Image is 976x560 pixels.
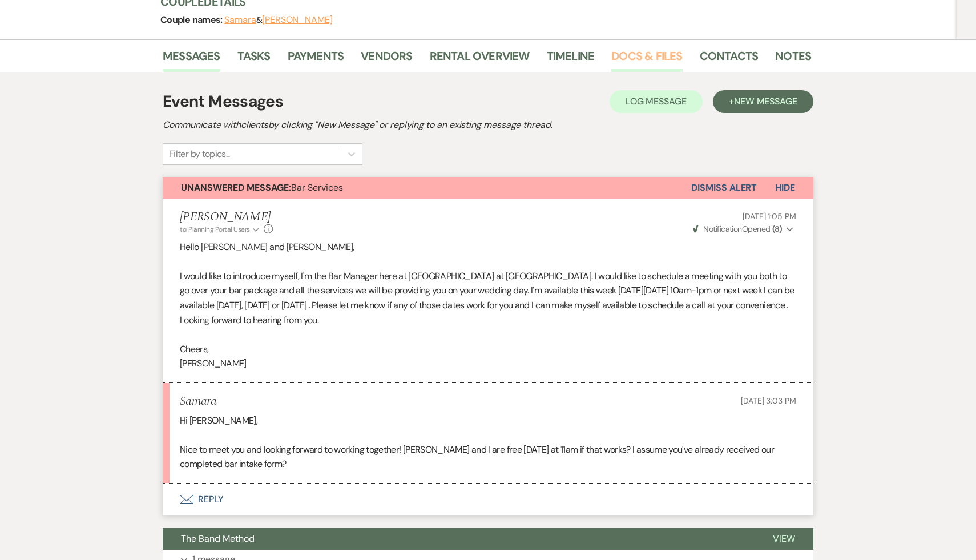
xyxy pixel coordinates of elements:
[775,182,795,194] span: Hide
[626,95,687,107] span: Log Message
[757,177,813,199] button: Hide
[611,47,682,72] a: Docs & Files
[163,177,691,199] button: Unanswered Message:Bar Services
[180,394,216,409] h5: Samara
[734,95,797,107] span: New Message
[610,90,703,113] button: Log Message
[430,47,530,72] a: Rental Overview
[180,225,250,234] span: to: Planning Portal Users
[180,442,796,472] p: Nice to meet you and looking forward to working together! [PERSON_NAME] and I are free [DATE] at ...
[755,528,813,550] button: View
[180,224,261,235] button: to: Planning Portal Users
[169,147,230,161] div: Filter by topics...
[163,484,813,515] button: Reply
[181,182,343,194] span: Bar Services
[181,533,255,545] span: The Band Method
[693,224,782,234] span: Opened
[163,47,220,72] a: Messages
[180,343,209,355] span: Cheers,
[772,224,782,234] strong: ( 8 )
[361,47,412,72] a: Vendors
[180,210,273,224] h5: [PERSON_NAME]
[224,14,333,26] span: &
[262,15,333,25] button: [PERSON_NAME]
[773,533,795,545] span: View
[713,90,813,113] button: +New Message
[691,223,796,235] button: NotificationOpened (8)
[181,182,291,194] strong: Unanswered Message:
[163,118,813,132] h2: Communicate with clients by clicking "New Message" or replying to an existing message thread.
[775,47,811,72] a: Notes
[163,90,283,114] h1: Event Messages
[180,270,794,326] span: I would like to introduce myself, I'm the Bar Manager here at [GEOGRAPHIC_DATA] at [GEOGRAPHIC_DA...
[180,357,247,369] span: [PERSON_NAME]
[700,47,759,72] a: Contacts
[237,47,271,72] a: Tasks
[163,528,755,550] button: The Band Method
[743,211,796,221] span: [DATE] 1:05 PM
[224,15,256,25] button: Samara
[160,14,224,26] span: Couple names:
[288,47,344,72] a: Payments
[741,396,796,406] span: [DATE] 3:03 PM
[691,177,757,199] button: Dismiss Alert
[547,47,595,72] a: Timeline
[180,240,796,255] p: Hello [PERSON_NAME] and [PERSON_NAME],
[180,413,796,428] p: Hi [PERSON_NAME],
[703,224,741,234] span: Notification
